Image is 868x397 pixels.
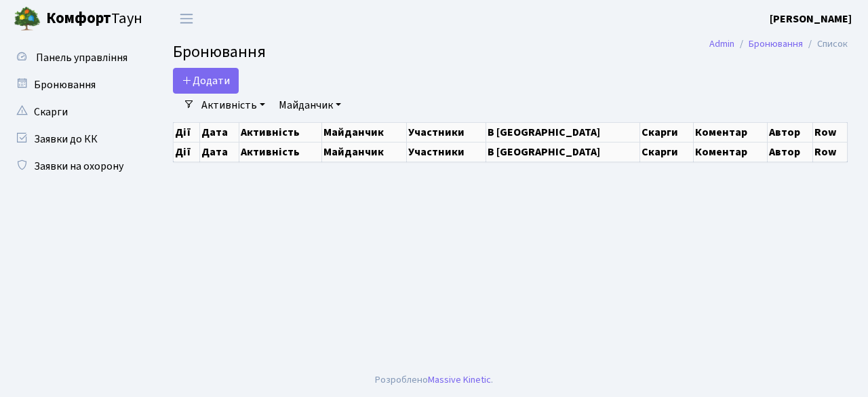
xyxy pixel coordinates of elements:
li: Список [803,37,848,52]
th: Дата [199,142,239,162]
button: Переключити навігацію [170,7,203,30]
th: Участники [407,142,486,162]
button: Додати [173,68,239,94]
th: Участники [407,122,486,142]
th: Дії [174,122,200,142]
th: Коментар [693,122,767,142]
th: В [GEOGRAPHIC_DATA] [486,122,640,142]
span: Панель управління [36,50,127,65]
a: Скарги [7,98,142,126]
a: Admin [709,37,734,51]
img: logo.png [14,5,41,33]
th: Автор [767,122,813,142]
th: Row [813,122,848,142]
nav: breadcrumb [689,30,868,58]
a: Massive Kinetic [428,373,491,387]
a: Активність [196,94,271,117]
th: Майданчик [322,122,407,142]
b: [PERSON_NAME] [770,12,852,26]
a: Майданчик [273,94,347,117]
b: Комфорт [46,7,111,29]
th: Майданчик [322,142,407,162]
th: В [GEOGRAPHIC_DATA] [486,142,640,162]
th: Дата [199,122,239,142]
a: Заявки на охорону [7,153,142,180]
th: Дії [174,142,200,162]
a: Заявки до КК [7,126,142,153]
th: Активність [239,142,322,162]
span: Бронювання [173,40,266,64]
a: [PERSON_NAME] [770,11,852,27]
th: Скарги [640,142,693,162]
th: Автор [767,142,813,162]
a: Панель управління [7,44,142,71]
span: Таун [46,7,142,31]
a: Бронювання [749,37,803,51]
div: Розроблено . [375,373,493,387]
th: Row [813,142,848,162]
th: Коментар [693,142,767,162]
a: Бронювання [7,71,142,98]
th: Активність [239,122,322,142]
th: Скарги [640,122,693,142]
